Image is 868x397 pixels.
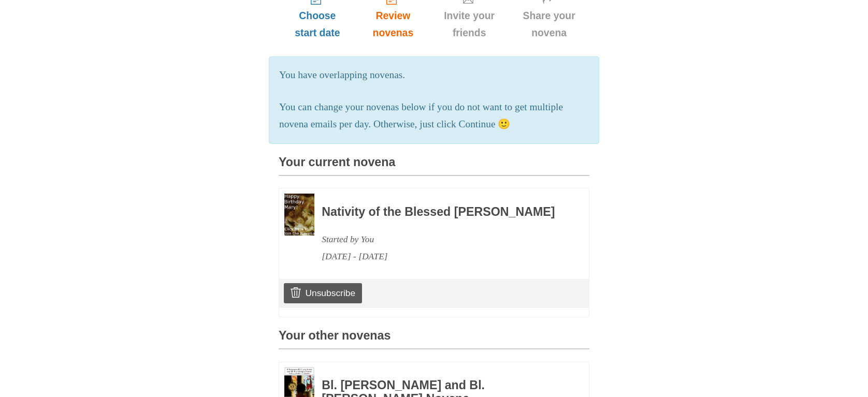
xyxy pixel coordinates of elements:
[279,99,589,133] p: You can change your novenas below if you do not want to get multiple novena emails per day. Other...
[284,194,314,236] img: Novena image
[284,283,362,303] a: Unsubscribe
[322,248,561,265] div: [DATE] - [DATE]
[279,67,589,84] p: You have overlapping novenas.
[289,7,346,41] span: Choose start date
[322,205,561,219] h3: Nativity of the Blessed [PERSON_NAME]
[519,7,579,41] span: Share your novena
[279,156,589,176] h3: Your current novena
[440,7,498,41] span: Invite your friends
[279,329,589,349] h3: Your other novenas
[322,231,561,248] div: Started by You
[367,7,419,41] span: Review novenas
